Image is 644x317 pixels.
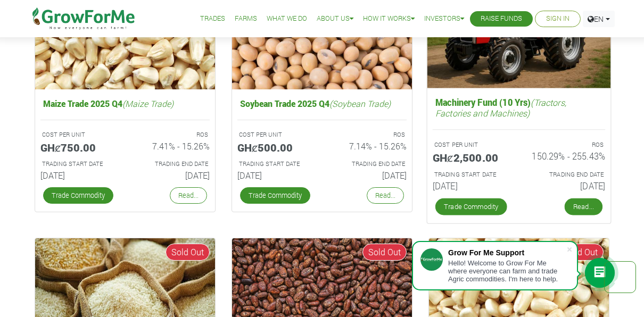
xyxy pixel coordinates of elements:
[135,130,208,139] p: ROS
[42,160,115,169] p: Estimated Trading Start Date
[330,141,407,151] h6: 7.14% - 15.26%
[43,187,113,204] a: Trade Commodity
[529,140,604,149] p: ROS
[433,95,605,121] h5: Machinery Fund (10 Yrs)
[362,244,407,261] span: Sold Out
[133,141,210,151] h6: 7.41% - 15.26%
[559,244,604,261] span: Sold Out
[433,152,511,164] h5: GHȼ2,500.00
[565,198,602,215] a: Read...
[424,13,464,24] a: Investors
[434,170,509,179] p: Estimated Trading Start Date
[317,13,353,24] a: About Us
[332,130,405,139] p: ROS
[448,248,566,257] div: Grow For Me Support
[433,181,511,192] h6: [DATE]
[330,170,407,180] h6: [DATE]
[237,141,314,154] h5: GHȼ500.00
[170,187,207,204] a: Read...
[529,170,604,179] p: Estimated Trading End Date
[135,160,208,169] p: Estimated Trading End Date
[40,141,117,154] h5: GHȼ750.00
[166,244,210,261] span: Sold Out
[240,187,310,204] a: Trade Commodity
[237,96,407,111] h5: Soybean Trade 2025 Q4
[122,98,174,109] i: (Maize Trade)
[481,13,522,24] a: Raise Funds
[239,160,312,169] p: Estimated Trading Start Date
[448,259,566,283] div: Hello! Welcome to Grow For Me where everyone can farm and trade Agric commodities. I'm here to help.
[435,97,566,119] i: (Tractors, Factories and Machines)
[527,152,605,162] h6: 150.29% - 255.43%
[332,160,405,169] p: Estimated Trading End Date
[435,198,507,215] a: Trade Commodity
[546,13,569,24] a: Sign In
[200,13,225,24] a: Trades
[239,130,312,139] p: COST PER UNIT
[40,96,210,111] h5: Maize Trade 2025 Q4
[527,181,605,192] h6: [DATE]
[267,13,307,24] a: What We Do
[40,170,117,180] h6: [DATE]
[363,13,415,24] a: How it Works
[367,187,404,204] a: Read...
[237,170,314,180] h6: [DATE]
[235,13,257,24] a: Farms
[583,11,615,27] a: EN
[133,170,210,180] h6: [DATE]
[329,98,391,109] i: (Soybean Trade)
[434,140,509,149] p: COST PER UNIT
[42,130,115,139] p: COST PER UNIT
